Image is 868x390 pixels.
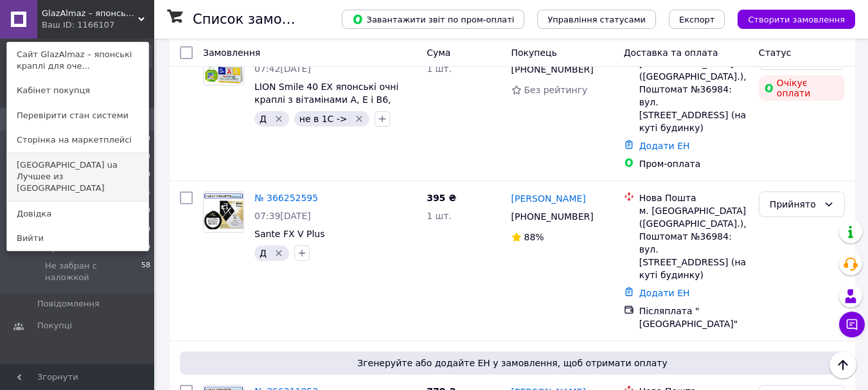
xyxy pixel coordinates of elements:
[524,85,588,95] span: Без рейтингу
[42,19,96,31] div: Ваш ID: 1166107
[185,357,840,369] span: Згенеруйте або додайте ЕН у замовлення, щоб отримати оплату
[299,114,348,124] span: не в 1С ->
[7,202,148,226] a: Довідка
[679,15,715,24] span: Експорт
[427,211,452,221] span: 1 шт.
[274,114,284,124] svg: Видалити мітку
[511,48,557,58] span: Покупець
[639,141,690,151] a: Додати ЕН
[7,153,148,201] a: [GEOGRAPHIC_DATA] ua Лучшее из [GEOGRAPHIC_DATA]
[203,48,260,58] span: Замовлення
[427,193,456,203] span: 395 ₴
[624,48,718,58] span: Доставка та оплата
[770,197,819,211] div: Прийнято
[352,13,514,25] span: Завантажити звіт по пром-оплаті
[260,114,267,124] span: Д
[547,15,646,24] span: Управління статусами
[511,192,586,205] a: [PERSON_NAME]
[639,288,690,298] a: Додати ЕН
[141,260,150,283] span: 58
[354,114,364,124] svg: Видалити мітку
[342,10,524,29] button: Завантажити звіт по пром-оплаті
[511,211,594,222] span: [PHONE_NUMBER]
[193,12,323,27] h1: Список замовлень
[639,204,748,281] div: м. [GEOGRAPHIC_DATA] ([GEOGRAPHIC_DATA].), Поштомат №36984: вул. [STREET_ADDRESS] (на куті будинку)
[7,128,148,152] a: Сторінка на маркетплейсі
[37,320,72,332] span: Покупці
[7,42,148,78] a: Сайт GlazAlmaz – японські краплі для оче...
[725,13,855,24] a: Створити замовлення
[7,226,148,251] a: Вийти
[260,248,267,258] span: Д
[254,64,311,74] span: 07:42[DATE]
[839,312,865,337] button: Чат з покупцем
[639,157,748,170] div: Пром-оплата
[42,8,138,19] span: GlazAlmaz – японські краплі для очей
[524,232,544,242] span: 88%
[511,64,594,75] span: [PHONE_NUMBER]
[203,191,244,233] a: Фото товару
[254,211,311,221] span: 07:39[DATE]
[274,248,284,258] svg: Видалити мітку
[254,82,398,118] a: LION Smile 40 EX японські очні краплі з вітамінами A, E і B6, поліпшують ясність зору
[37,298,100,310] span: Повідомлення
[427,48,450,58] span: Cума
[427,64,452,74] span: 1 шт.
[639,57,748,134] div: [GEOGRAPHIC_DATA] ([GEOGRAPHIC_DATA].), Поштомат №36984: вул. [STREET_ADDRESS] (на куті будинку)
[639,305,748,330] div: Післяплата "[GEOGRAPHIC_DATA]"
[45,260,141,283] span: Не забран с наложкой
[537,10,656,29] button: Управління статусами
[639,191,748,204] div: Нова Пошта
[759,75,845,101] div: Очікує оплати
[254,193,318,203] a: № 366252595
[7,78,148,103] a: Кабінет покупця
[7,103,148,128] a: Перевірити стан системи
[204,192,244,231] img: Фото товару
[829,351,856,378] button: Наверх
[669,10,725,29] button: Експорт
[759,48,792,58] span: Статус
[748,15,845,24] span: Створити замовлення
[254,229,325,239] a: Sante FX V Plus
[738,10,855,29] button: Створити замовлення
